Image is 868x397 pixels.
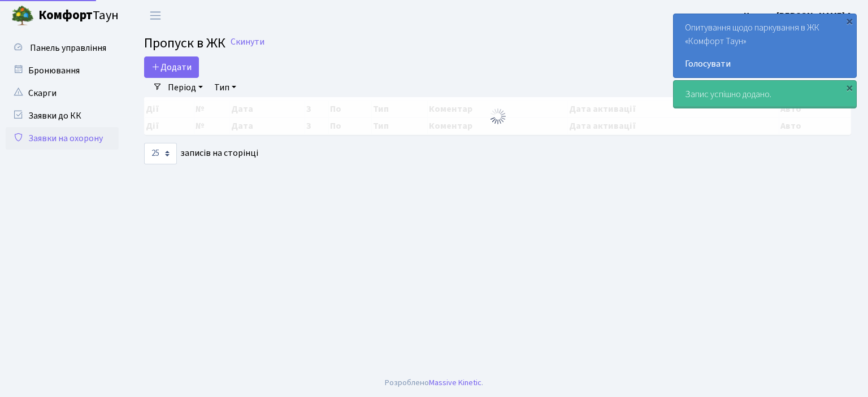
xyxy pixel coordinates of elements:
[144,33,225,53] span: Пропуск в ЖК
[38,6,93,24] b: Комфорт
[674,14,856,77] div: Опитування щодо паркування в ЖК «Комфорт Таун»
[210,78,241,97] a: Тип
[6,59,119,82] a: Бронювання
[6,127,119,150] a: Заявки на охорону
[38,6,119,25] span: Таун
[6,82,119,104] a: Скарги
[429,377,481,389] a: Massive Kinetic
[11,5,34,27] img: logo.png
[30,42,106,54] span: Панель управління
[744,9,854,23] a: Цитрус [PERSON_NAME] А.
[163,78,207,97] a: Період
[744,10,854,22] b: Цитрус [PERSON_NAME] А.
[674,81,856,108] div: Запис успішно додано.
[144,143,177,164] select: записів на сторінці
[6,104,119,127] a: Заявки до КК
[385,377,483,389] div: Розроблено .
[231,37,264,47] a: Скинути
[151,61,192,73] span: Додати
[144,56,199,78] a: Додати
[685,57,845,71] a: Голосувати
[6,37,119,59] a: Панель управління
[844,15,855,27] div: ×
[144,143,258,164] label: записів на сторінці
[141,6,170,25] button: Переключити навігацію
[844,82,855,93] div: ×
[489,107,507,125] img: Обробка...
